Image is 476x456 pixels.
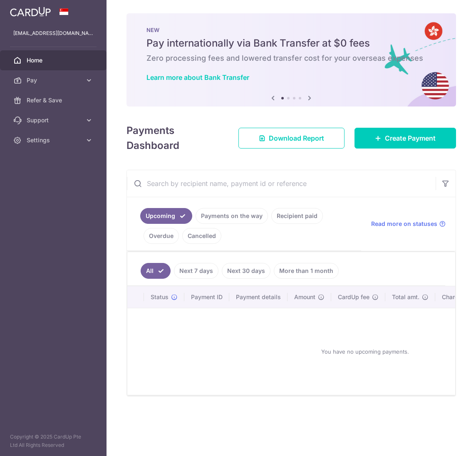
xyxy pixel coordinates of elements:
span: CardUp fee [338,293,369,301]
span: Refer & Save [27,96,82,104]
a: Payments on the way [196,208,268,224]
a: Recipient paid [271,208,323,224]
a: Download Report [238,128,345,149]
h5: Pay internationally via Bank Transfer at $0 fees [146,37,436,50]
a: All [141,263,171,279]
a: Learn more about Bank Transfer [146,73,249,82]
a: Next 30 days [222,263,270,279]
input: Search by recipient name, payment id or reference [127,170,436,197]
p: NEW [146,27,436,33]
a: Read more on statuses [371,220,446,228]
a: Create Payment [355,128,456,149]
span: Home [27,56,82,64]
span: Read more on statuses [371,220,437,228]
h6: Zero processing fees and lowered transfer cost for your overseas expenses [146,53,436,63]
span: Support [27,116,82,124]
a: More than 1 month [274,263,339,279]
span: Settings [27,136,82,144]
span: Charge date [442,293,476,301]
a: Cancelled [182,228,221,244]
a: Next 7 days [174,263,218,279]
span: Download Report [269,133,324,143]
th: Payment ID [184,286,229,308]
span: Pay [27,76,82,84]
span: Amount [294,293,315,301]
p: [EMAIL_ADDRESS][DOMAIN_NAME] [13,29,93,37]
th: Payment details [229,286,288,308]
img: Bank transfer banner [126,13,456,107]
a: Overdue [144,228,179,244]
span: Total amt. [392,293,419,301]
span: Create Payment [385,133,436,143]
h4: Payments Dashboard [126,123,223,153]
img: CardUp [10,7,51,17]
span: Status [151,293,169,301]
a: Upcoming [140,208,192,224]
